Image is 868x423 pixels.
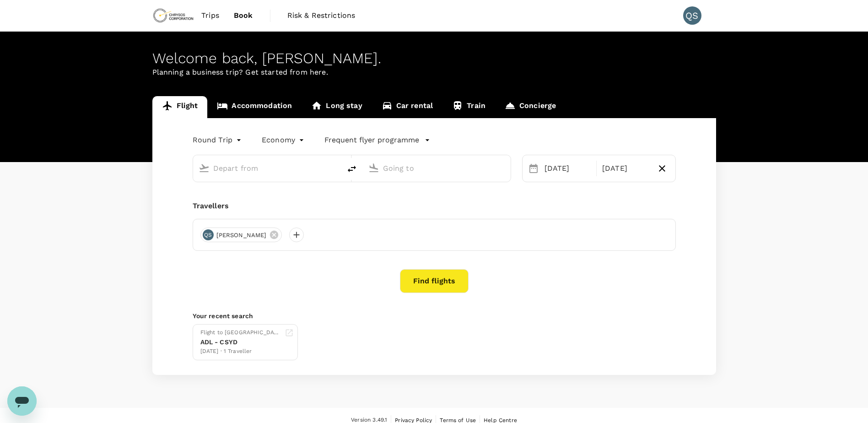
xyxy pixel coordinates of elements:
[203,229,214,240] div: QS
[193,133,244,147] div: Round Trip
[287,10,356,21] span: Risk & Restrictions
[152,50,716,67] div: Welcome back , [PERSON_NAME] .
[504,167,506,169] button: Open
[200,337,281,347] div: ADL - CSYD
[334,167,336,169] button: Open
[200,347,281,356] div: [DATE] · 1 Traveller
[193,201,676,211] div: Travellers
[152,67,716,78] p: Planning a business trip? Get started from here.
[213,161,322,175] input: Depart from
[211,231,272,240] span: [PERSON_NAME]
[201,10,219,21] span: Trips
[207,96,302,118] a: Accommodation
[200,328,281,337] div: Flight to [GEOGRAPHIC_DATA]
[495,96,566,118] a: Concierge
[324,135,419,146] p: Frequent flyer programme
[598,159,652,178] div: [DATE]
[262,133,306,147] div: Economy
[152,5,194,26] img: Chrysos Corporation
[341,158,363,180] button: delete
[683,6,701,25] div: QS
[400,269,469,293] button: Find flights
[234,10,253,21] span: Book
[442,96,495,118] a: Train
[193,311,676,320] p: Your recent search
[324,135,430,146] button: Frequent flyer programme
[383,161,491,175] input: Going to
[372,96,443,118] a: Car rental
[200,228,282,242] div: QS[PERSON_NAME]
[152,96,208,118] a: Flight
[541,159,595,178] div: [DATE]
[7,386,37,416] iframe: Button to launch messaging window
[302,96,372,118] a: Long stay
